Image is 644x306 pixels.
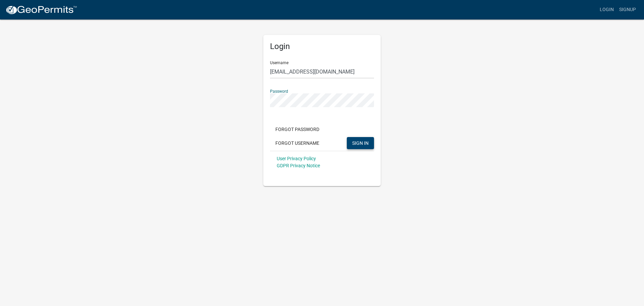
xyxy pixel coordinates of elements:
button: SIGN IN [347,137,374,149]
h5: Login [270,42,374,51]
a: Signup [616,3,639,16]
button: Forgot Username [270,137,325,149]
a: GDPR Privacy Notice [277,163,320,168]
button: Forgot Password [270,123,325,135]
a: User Privacy Policy [277,156,316,161]
a: Login [597,3,616,16]
span: SIGN IN [352,140,369,145]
